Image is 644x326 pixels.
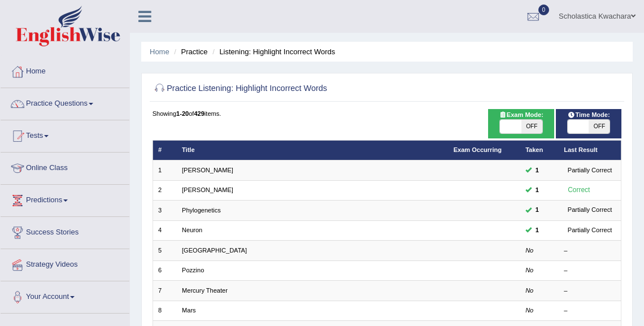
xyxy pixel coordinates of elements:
div: Partially Correct [564,166,616,176]
b: 1-20 [176,110,189,117]
td: 4 [153,220,177,240]
td: 5 [153,241,177,260]
em: No [525,267,533,273]
a: [GEOGRAPHIC_DATA] [182,247,247,254]
div: Correct [564,185,594,196]
a: Practice Questions [1,88,129,116]
span: OFF [521,120,542,133]
a: Mars [182,307,196,314]
a: Predictions [1,185,129,213]
span: You can still take this question [532,205,542,215]
span: You can still take this question [532,225,542,236]
th: Taken [520,140,559,160]
span: 0 [538,5,550,15]
td: 7 [153,281,177,301]
div: Show exams occurring in exams [488,109,554,138]
em: No [525,307,533,314]
a: Home [1,56,129,84]
a: Success Stories [1,217,129,245]
div: Partially Correct [564,225,616,236]
a: Neuron [182,227,202,233]
div: Showing of items. [153,109,622,118]
div: – [564,266,616,275]
em: No [525,247,533,254]
div: – [564,306,616,315]
span: You can still take this question [532,185,542,195]
td: 8 [153,301,177,320]
a: Phylogenetics [182,207,221,214]
span: Exam Mode: [495,110,547,120]
a: Your Account [1,281,129,310]
th: Last Result [559,140,621,160]
li: Listening: Highlight Incorrect Words [210,46,335,57]
div: – [564,246,616,255]
a: Tests [1,120,129,149]
a: Online Class [1,153,129,181]
td: 2 [153,180,177,200]
h2: Practice Listening: Highlight Incorrect Words [153,81,443,96]
a: Home [150,47,169,56]
a: Strategy Videos [1,249,129,277]
a: Mercury Theater [182,287,228,294]
div: Partially Correct [564,205,616,215]
th: # [153,140,177,160]
span: You can still take this question [532,166,542,176]
a: Pozzino [182,267,204,273]
a: [PERSON_NAME] [182,186,233,193]
span: Time Mode: [564,110,613,120]
th: Title [177,140,449,160]
a: Exam Occurring [454,146,502,153]
li: Practice [171,46,207,57]
a: [PERSON_NAME] [182,167,233,173]
td: 3 [153,201,177,220]
b: 429 [194,110,204,117]
td: 1 [153,160,177,180]
span: OFF [589,120,610,133]
div: – [564,286,616,295]
em: No [525,287,533,294]
td: 6 [153,260,177,280]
